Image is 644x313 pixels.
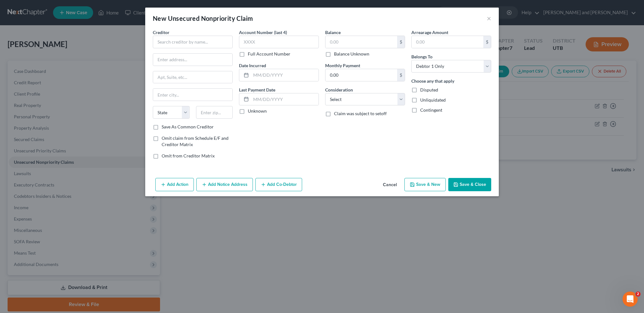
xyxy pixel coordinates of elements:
input: Apt, Suite, etc... [153,71,232,83]
label: Arrearage Amount [411,29,448,36]
span: Omit from Creditor Matrix [162,153,215,158]
input: MM/DD/YYYY [251,93,319,105]
label: Date Incurred [239,62,266,69]
label: Choose any that apply [411,78,454,84]
label: Balance Unknown [334,51,369,57]
div: $ [483,36,491,48]
input: Enter city... [153,89,232,101]
span: Creditor [153,30,170,35]
button: Add Co-Debtor [255,178,302,191]
label: Account Number (last 4) [239,29,287,36]
div: $ [397,69,405,81]
label: Unknown [248,108,267,114]
button: Save & New [404,178,446,191]
input: Search creditor by name... [153,36,233,48]
label: Save As Common Creditor [162,124,214,130]
span: 2 [635,292,641,297]
input: XXXX [239,36,319,48]
input: 0.00 [325,36,397,48]
label: Full Account Number [248,51,290,57]
label: Consideration [325,86,353,93]
span: Claim was subject to setoff [334,111,387,116]
input: Enter zip... [196,106,233,119]
input: 0.00 [412,36,483,48]
input: 0.00 [325,69,397,81]
label: Balance [325,29,341,36]
button: × [487,15,491,22]
label: Monthly Payment [325,62,360,69]
span: Omit claim from Schedule E/F and Creditor Matrix [162,135,229,147]
div: $ [397,36,405,48]
button: Save & Close [448,178,491,191]
span: Contingent [420,107,442,113]
label: Last Payment Date [239,86,275,93]
span: Unliquidated [420,97,446,103]
span: Belongs To [411,54,432,59]
input: MM/DD/YYYY [251,69,319,81]
span: Disputed [420,87,438,92]
button: Cancel [378,179,402,191]
button: Add Notice Address [196,178,253,191]
input: Enter address... [153,54,232,66]
div: New Unsecured Nonpriority Claim [153,14,253,23]
button: Add Action [155,178,194,191]
iframe: Intercom live chat [623,292,638,307]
